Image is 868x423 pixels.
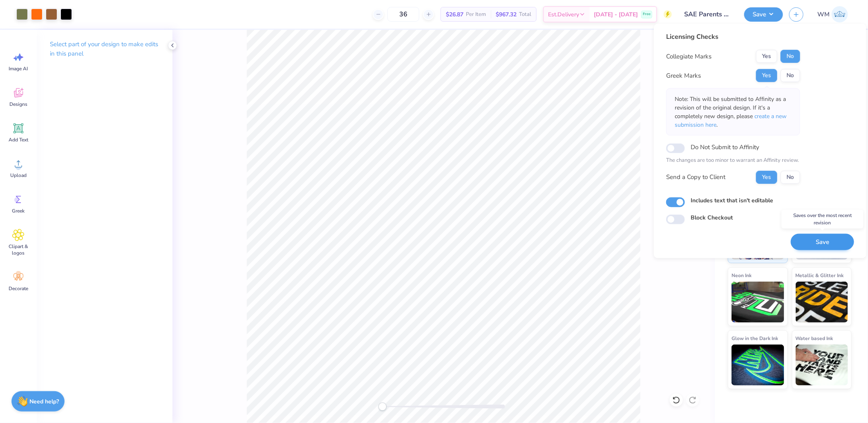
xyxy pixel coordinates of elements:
[796,271,844,280] span: Metallic & Glitter Ink
[50,40,159,58] p: Select part of your design to make edits in this panel
[832,6,848,22] img: Wilfredo Manabat
[666,157,800,165] p: The changes are too minor to warrant an Affinity review.
[666,71,701,81] div: Greek Marks
[691,142,759,152] label: Do Not Submit to Affinity
[691,196,773,204] label: Includes text that isn't editable
[732,334,778,342] span: Glow in the Dark Ink
[756,50,777,63] button: Yes
[666,172,725,182] div: Send a Copy to Client
[756,69,777,82] button: Yes
[678,6,738,22] input: Untitled Design
[378,403,387,411] div: Accessibility label
[814,6,852,22] a: WM
[817,10,830,19] span: WM
[781,50,800,63] button: No
[791,233,854,250] button: Save
[732,271,752,280] span: Neon Ink
[691,213,733,222] label: Block Checkout
[9,65,28,72] span: Image AI
[446,10,463,19] span: $26.87
[744,7,783,22] button: Save
[10,172,27,179] span: Upload
[519,10,531,19] span: Total
[643,11,651,17] span: Free
[666,32,800,42] div: Licensing Checks
[796,345,848,385] img: Water based Ink
[12,208,25,214] span: Greek
[781,170,800,184] button: No
[9,101,27,107] span: Designs
[732,282,784,322] img: Neon Ink
[781,69,800,82] button: No
[796,334,833,342] span: Water based Ink
[796,282,848,322] img: Metallic & Glitter Ink
[732,345,784,385] img: Glow in the Dark Ink
[9,285,28,292] span: Decorate
[666,52,711,61] div: Collegiate Marks
[387,7,419,22] input: – –
[675,112,787,129] span: create a new submission here
[466,10,486,19] span: Per Item
[9,137,28,143] span: Add Text
[782,210,864,228] div: Saves over the most recent revision
[5,243,32,256] span: Clipart & logos
[756,170,777,184] button: Yes
[30,398,59,405] strong: Need help?
[548,10,579,19] span: Est. Delivery
[594,10,638,19] span: [DATE] - [DATE]
[675,95,792,129] p: Note: This will be submitted to Affinity as a revision of the original design. If it's a complete...
[496,10,517,19] span: $967.32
